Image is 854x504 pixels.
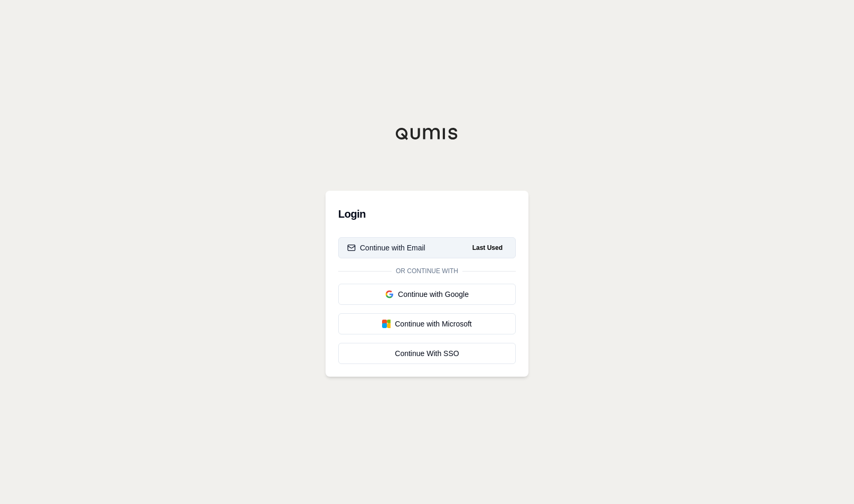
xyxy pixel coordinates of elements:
span: Or continue with [392,267,462,275]
img: Qumis [395,127,459,140]
button: Continue with EmailLast Used [338,237,516,258]
button: Continue with Google [338,284,516,305]
div: Continue with Email [347,242,425,253]
span: Last Used [468,241,507,254]
h3: Login [338,203,516,225]
button: Continue with Microsoft [338,313,516,334]
div: Continue With SSO [347,348,507,359]
div: Continue with Microsoft [347,319,507,329]
a: Continue With SSO [338,343,516,364]
div: Continue with Google [347,289,507,300]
